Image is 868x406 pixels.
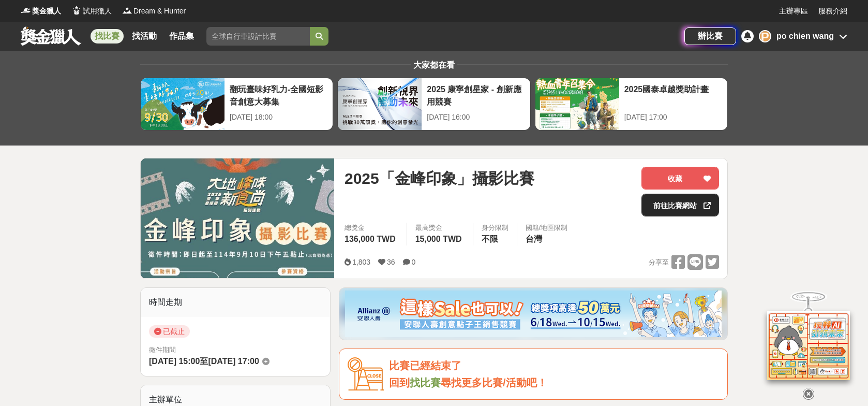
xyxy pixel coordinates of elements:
[759,30,771,42] div: P
[415,235,462,243] span: 15,000 TWD
[208,357,259,366] span: [DATE] 17:00
[133,6,186,17] span: Dream & Hunter
[91,29,124,44] a: 找比賽
[389,357,719,374] div: 比賽已經結束了
[230,83,327,107] div: 翻玩臺味好乳力-全國短影音創意大募集
[345,223,398,233] span: 總獎金
[21,6,61,17] a: Logo獎金獵人
[141,288,330,317] div: 時間走期
[482,223,508,233] div: 身分限制
[337,78,530,130] a: 2025 康寧創星家 - 創新應用競賽[DATE] 16:00
[345,235,396,243] span: 136,000 TWD
[345,167,534,190] span: 2025「金峰印象」攝影比賽
[441,377,547,388] span: 尋找更多比賽/活動吧！
[387,258,395,266] span: 36
[684,27,736,45] a: 辦比賽
[348,357,384,391] img: Icon
[71,5,82,16] img: Logo
[165,29,198,44] a: 作品集
[345,291,722,337] img: dcc59076-91c0-4acb-9c6b-a1d413182f46.png
[389,377,410,388] span: 回到
[779,6,808,17] a: 主辦專區
[83,6,112,17] span: 試用獵人
[122,6,186,17] a: LogoDream & Hunter
[128,29,161,44] a: 找活動
[818,6,847,17] a: 服務介紹
[410,377,441,388] a: 找比賽
[482,235,498,243] span: 不限
[149,325,190,338] span: 已截止
[206,27,310,46] input: 全球自行車設計比賽
[200,357,208,366] span: 至
[535,78,728,130] a: 2025國泰卓越獎助計畫[DATE] 17:00
[141,158,334,278] img: Cover Image
[230,112,327,123] div: [DATE] 18:00
[411,61,457,69] span: 大家都在看
[140,78,333,130] a: 翻玩臺味好乳力-全國短影音創意大募集[DATE] 18:00
[427,112,525,123] div: [DATE] 16:00
[149,357,200,366] span: [DATE] 15:00
[526,235,542,243] span: 台灣
[149,346,176,354] span: 徵件期間
[412,258,416,266] span: 0
[415,223,465,233] span: 最高獎金
[624,112,722,123] div: [DATE] 17:00
[21,5,31,16] img: Logo
[122,5,132,16] img: Logo
[427,83,525,107] div: 2025 康寧創星家 - 創新應用競賽
[641,194,719,216] a: 前往比賽網站
[776,30,834,42] div: po chien wang
[767,311,850,380] img: d2146d9a-e6f6-4337-9592-8cefde37ba6b.png
[649,255,669,270] span: 分享至
[352,258,370,266] span: 1,803
[526,223,568,233] div: 國籍/地區限制
[641,167,719,190] button: 收藏
[71,6,112,17] a: Logo試用獵人
[32,6,61,17] span: 獎金獵人
[624,83,722,107] div: 2025國泰卓越獎助計畫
